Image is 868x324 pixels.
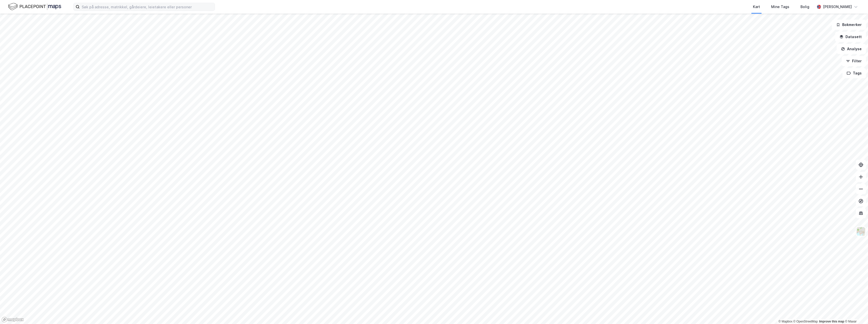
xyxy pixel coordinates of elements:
div: Mine Tags [771,4,789,10]
a: Improve this map [819,320,844,323]
button: Tags [842,68,866,78]
button: Bokmerker [832,20,866,30]
div: Bolig [800,4,809,10]
div: Kontrollprogram for chat [843,300,868,324]
a: OpenStreetMap [793,320,818,323]
button: Filter [842,56,866,66]
div: Kart [753,4,760,10]
a: Mapbox homepage [2,317,24,322]
img: logo.f888ab2527a4732fd821a326f86c7f29.svg [8,2,61,11]
input: Søk på adresse, matrikkel, gårdeiere, leietakere eller personer [80,3,215,11]
button: Analyse [837,44,866,54]
img: Z [856,227,866,236]
button: Datasett [835,32,866,42]
div: [PERSON_NAME] [823,4,852,10]
a: Mapbox [778,320,792,323]
iframe: Chat Widget [843,300,868,324]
